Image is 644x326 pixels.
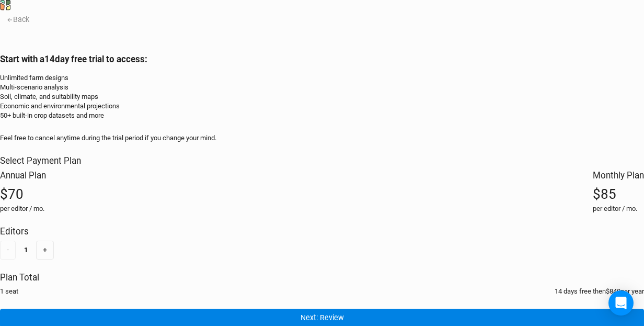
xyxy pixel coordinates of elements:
button: + [36,241,54,259]
div: 1 [24,245,28,255]
div: Open Intercom Messenger [608,290,634,316]
div: per editor / mo. [593,204,644,213]
h2: Monthly Plan [593,170,644,181]
div: Monthly Plan$85per editor / mo. [593,170,644,213]
span: $85 [593,186,616,202]
div: 14 days free then $840 per year [555,287,644,296]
